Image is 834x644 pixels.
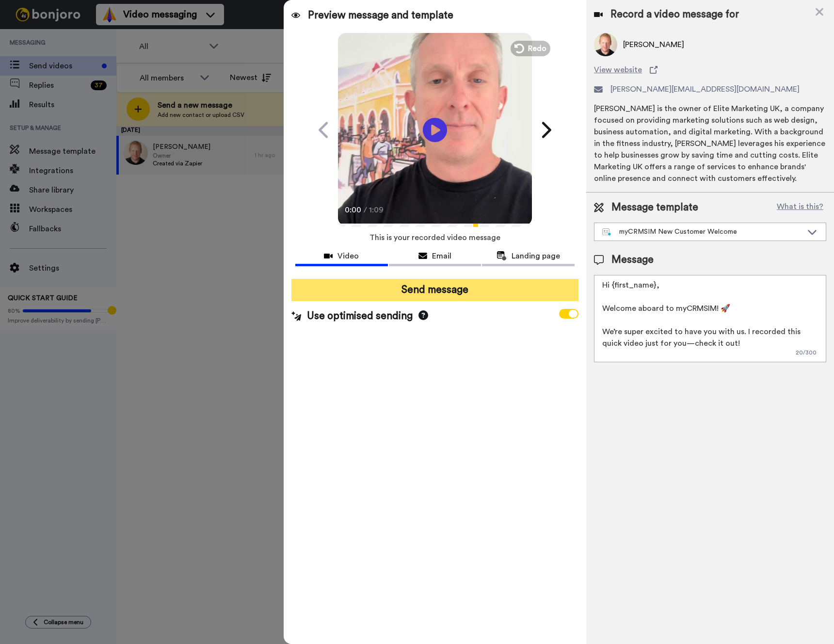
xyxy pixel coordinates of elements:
[594,103,826,184] div: [PERSON_NAME] is the owner of Elite Marketing UK, a company focused on providing marketing soluti...
[602,227,802,237] div: myCRMSIM New Customer Welcome
[512,250,560,262] span: Landing page
[610,83,800,95] span: [PERSON_NAME][EMAIL_ADDRESS][DOMAIN_NAME]
[611,200,698,215] span: Message template
[369,227,500,248] span: This is your recorded video message
[432,250,451,262] span: Email
[307,309,413,323] span: Use optimised sending
[364,204,367,216] span: /
[594,275,826,362] textarea: Hi {first_name}, Welcome aboard to myCRMSIM! 🚀 We’re super excited to have you with us. I recorde...
[602,228,611,236] img: nextgen-template.svg
[594,64,826,76] a: View website
[337,250,359,262] span: Video
[611,253,654,267] span: Message
[291,279,578,301] button: Send message
[774,200,826,215] button: What is this?
[345,204,362,216] span: 0:00
[594,64,642,76] span: View website
[369,204,386,216] span: 1:09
